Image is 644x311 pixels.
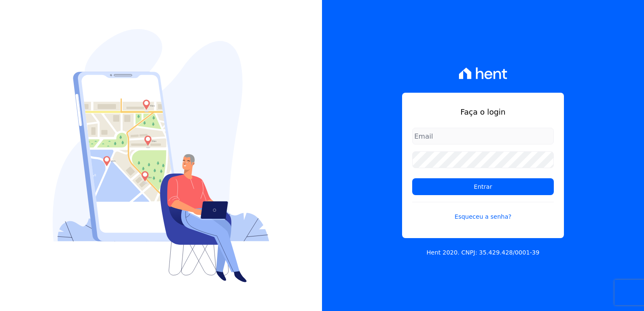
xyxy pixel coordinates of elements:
[412,178,554,195] input: Entrar
[412,202,554,221] a: Esqueceu a senha?
[412,106,554,118] h1: Faça o login
[53,29,269,282] img: Login
[412,128,554,145] input: Email
[427,248,539,257] p: Hent 2020. CNPJ: 35.429.428/0001-39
